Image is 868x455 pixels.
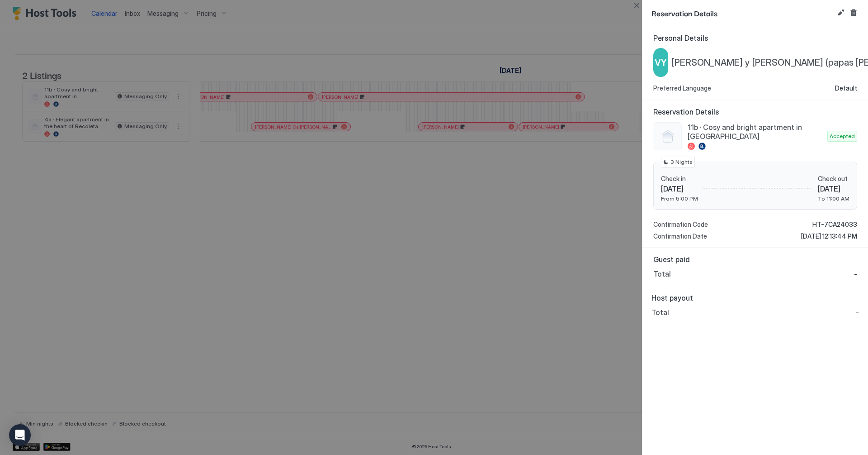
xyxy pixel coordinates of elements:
span: Total [653,269,671,278]
span: - [854,269,857,278]
span: Check out [818,175,849,183]
span: From 5:00 PM [661,195,698,202]
span: [DATE] [661,184,698,193]
span: Personal Details [653,34,857,43]
span: Guest paid [653,255,857,264]
span: Reservation Details [653,107,857,116]
span: 11b · Cosy and bright apartment in [GEOGRAPHIC_DATA] [688,123,824,141]
span: To 11:00 AM [818,195,849,202]
button: Edit reservation [835,7,846,18]
span: Reservation Details [651,7,834,19]
span: Total [651,308,669,317]
span: [DATE] 12:13:44 PM [801,232,857,240]
span: Accepted [830,132,855,140]
span: Preferred Language [653,84,711,92]
span: HT-7CA24033 [812,220,857,229]
span: Host payout [651,293,859,302]
span: - [856,308,859,317]
span: Confirmation Code [653,220,708,229]
span: 3 Nights [670,158,693,166]
span: Check in [661,175,698,183]
span: Confirmation Date [653,232,707,240]
span: [DATE] [818,184,849,193]
div: Open Intercom Messenger [9,424,31,446]
span: Default [835,84,857,92]
span: VY [655,56,667,69]
button: Cancel reservation [848,7,859,18]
